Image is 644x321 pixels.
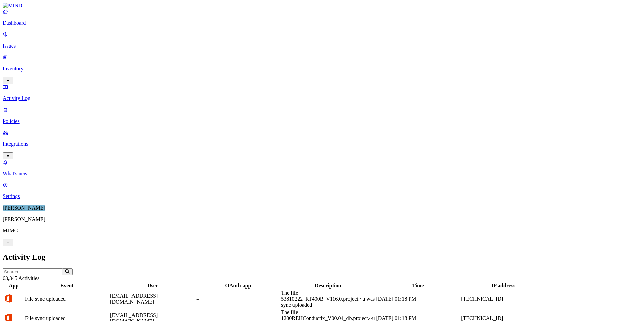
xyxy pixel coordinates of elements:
span: – [197,296,199,302]
a: MIND [3,3,641,9]
div: OAuth app [197,283,280,289]
img: office-365 [4,294,13,303]
a: Issues [3,31,641,49]
p: Settings [3,193,641,199]
input: Search [3,268,62,275]
a: Dashboard [3,9,641,26]
p: Inventory [3,66,641,72]
p: MJMC [3,228,641,234]
div: File sync uploaded [25,296,109,302]
a: Inventory [3,54,641,83]
p: Activity Log [3,95,641,101]
p: Dashboard [3,20,641,26]
span: 63,345 Activities [3,275,39,281]
p: Integrations [3,141,641,147]
a: Policies [3,107,641,124]
div: The file 53810222_RT400B_V116.0.project.~u was sync uploaded [281,290,375,308]
span: [DATE] 01:18 PM [376,296,416,302]
h2: Activity Log [3,253,641,262]
div: User [110,283,195,289]
a: Settings [3,182,641,199]
p: What's new [3,171,641,177]
img: MIND [3,3,22,9]
div: Description [281,283,375,289]
span: [PERSON_NAME] [3,205,45,211]
a: Integrations [3,130,641,158]
div: IP address [461,283,546,289]
div: Event [25,283,109,289]
div: [TECHNICAL_ID] [461,296,546,302]
span: [EMAIL_ADDRESS][DOMAIN_NAME] [110,293,158,305]
a: What's new [3,159,641,177]
p: [PERSON_NAME] [3,216,641,222]
a: Activity Log [3,84,641,101]
div: App [4,283,24,289]
span: [DATE] 01:18 PM [376,315,416,321]
span: – [197,315,199,321]
div: Time [376,283,460,289]
p: Policies [3,118,641,124]
p: Issues [3,43,641,49]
